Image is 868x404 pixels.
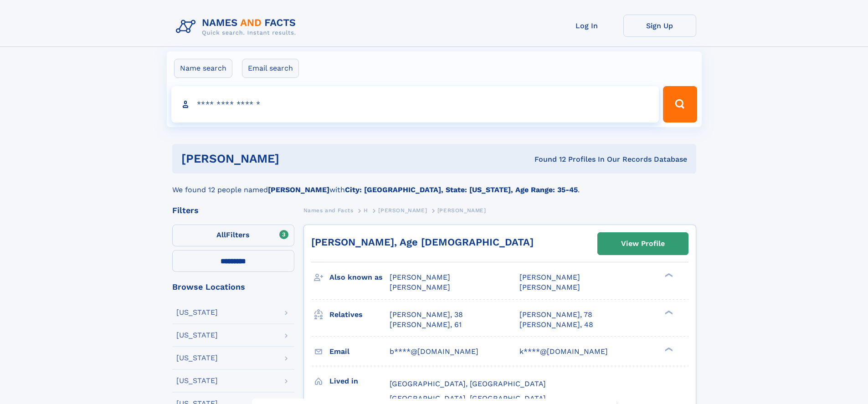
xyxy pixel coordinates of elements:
[176,309,218,316] div: [US_STATE]
[663,272,673,278] div: ❯
[216,230,226,239] span: All
[364,205,368,216] a: H
[390,379,546,388] span: [GEOGRAPHIC_DATA], [GEOGRAPHIC_DATA]
[378,205,427,216] a: [PERSON_NAME]
[378,207,427,214] span: [PERSON_NAME]
[663,86,697,123] button: Search Button
[663,309,673,315] div: ❯
[172,283,294,291] div: Browse Locations
[390,283,450,291] span: [PERSON_NAME]
[519,310,592,320] a: [PERSON_NAME], 78
[172,225,294,246] label: Filters
[176,377,218,384] div: [US_STATE]
[171,86,659,123] input: search input
[329,344,390,359] h3: Email
[407,154,687,164] div: Found 12 Profiles In Our Records Database
[390,310,463,320] a: [PERSON_NAME], 38
[176,332,218,339] div: [US_STATE]
[598,233,688,255] a: View Profile
[329,270,390,285] h3: Also known as
[390,394,546,403] span: [GEOGRAPHIC_DATA], [GEOGRAPHIC_DATA]
[364,207,368,214] span: H
[268,185,329,194] b: [PERSON_NAME]
[663,346,673,352] div: ❯
[172,15,303,39] img: Logo Names and Facts
[519,283,580,291] span: [PERSON_NAME]
[621,233,665,254] div: View Profile
[623,15,696,37] a: Sign Up
[519,320,593,330] a: [PERSON_NAME], 48
[329,373,390,389] h3: Lived in
[172,174,696,195] div: We found 12 people named with .
[329,307,390,322] h3: Relatives
[311,236,534,248] a: [PERSON_NAME], Age [DEMOGRAPHIC_DATA]
[550,15,623,37] a: Log In
[437,207,486,214] span: [PERSON_NAME]
[390,320,462,330] a: [PERSON_NAME], 61
[174,59,232,78] label: Name search
[181,153,407,164] h1: [PERSON_NAME]
[176,354,218,362] div: [US_STATE]
[172,206,294,215] div: Filters
[345,185,578,194] b: City: [GEOGRAPHIC_DATA], State: [US_STATE], Age Range: 35-45
[390,273,450,281] span: [PERSON_NAME]
[519,273,580,281] span: [PERSON_NAME]
[303,205,354,216] a: Names and Facts
[242,59,299,78] label: Email search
